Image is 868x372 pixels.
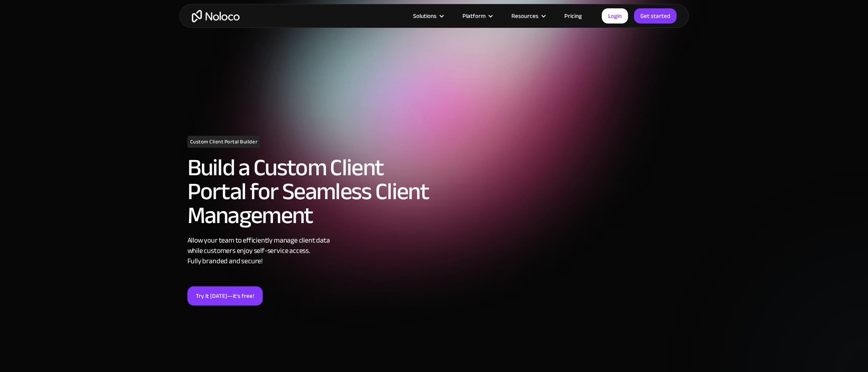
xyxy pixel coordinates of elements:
a: Get started [634,8,677,23]
div: Platform [462,11,486,21]
div: Solutions [413,11,437,21]
a: Try it [DATE]—it’s free! [187,286,263,305]
a: home [192,10,240,22]
div: Platform [453,11,501,21]
a: Pricing [554,11,592,21]
a: Login [602,8,628,23]
h2: Build a Custom Client Portal for Seamless Client Management [187,156,430,227]
h1: Custom Client Portal Builder [187,136,261,148]
div: Solutions [403,11,453,21]
div: Resources [511,11,538,21]
div: Resources [501,11,554,21]
div: Allow your team to efficiently manage client data while customers enjoy self-service access. Full... [187,235,430,266]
